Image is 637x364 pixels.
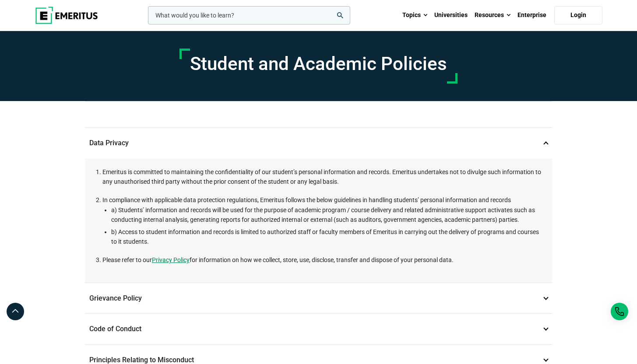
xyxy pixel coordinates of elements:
li: b) Access to student information and records is limited to authorized staff or faculty members of... [111,227,543,247]
p: Grievance Policy [85,283,552,314]
input: woocommerce-product-search-field-0 [148,6,350,24]
a: Login [554,6,602,24]
li: a) Students’ information and records will be used for the purpose of academic program / course de... [111,205,543,225]
p: Data Privacy [85,128,552,158]
a: Privacy Policy [152,255,190,265]
h1: Student and Academic Policies [190,53,447,75]
p: Code of Conduct [85,314,552,344]
li: Emeritus is committed to maintaining the confidentiality of our student’s personal information an... [102,167,543,187]
li: In compliance with applicable data protection regulations, Emeritus follows the below guidelines ... [102,195,543,246]
li: Please refer to our for information on how we collect, store, use, disclose, transfer and dispose... [102,255,543,265]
